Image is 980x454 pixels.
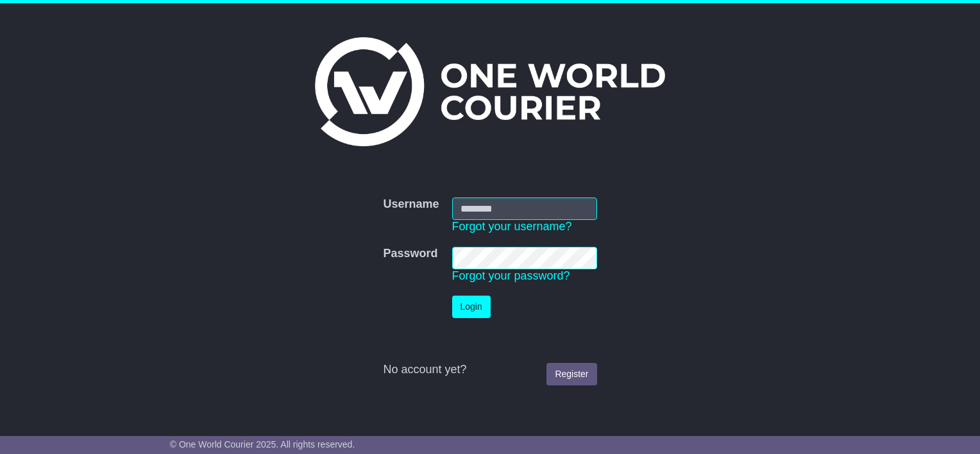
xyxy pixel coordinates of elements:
[452,269,570,282] a: Forgot your password?
[383,247,437,261] label: Password
[452,220,572,233] a: Forgot your username?
[170,439,355,450] span: © One World Courier 2025. All rights reserved.
[315,37,665,146] img: One World
[546,363,596,385] a: Register
[383,363,596,377] div: No account yet?
[383,198,439,212] label: Username
[452,296,491,318] button: Login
